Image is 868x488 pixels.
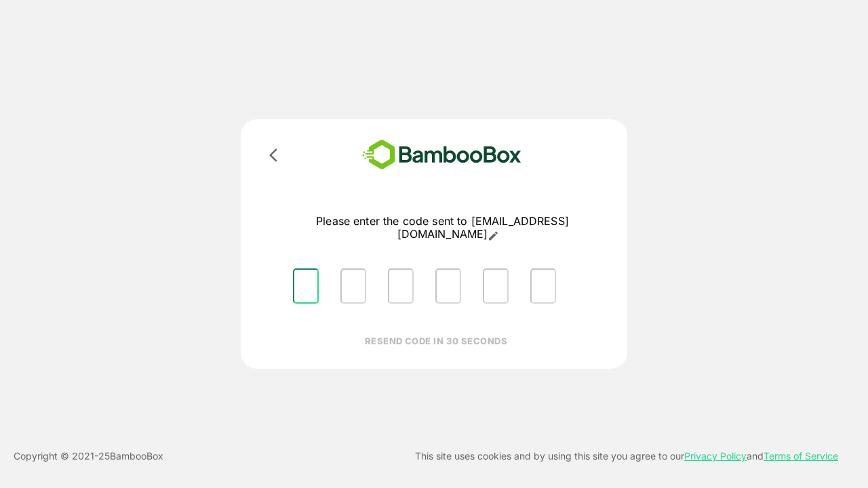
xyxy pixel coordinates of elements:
p: This site uses cookies and by using this site you agree to our and [415,448,838,464]
input: Please enter OTP character 6 [530,268,556,304]
input: Please enter OTP character 3 [388,268,414,304]
input: Please enter OTP character 5 [483,268,509,304]
a: Privacy Policy [684,450,747,462]
p: Copyright © 2021- 25 BambooBox [14,448,163,464]
a: Terms of Service [764,450,838,462]
img: bamboobox [342,136,541,174]
input: Please enter OTP character 4 [435,268,461,304]
input: Please enter OTP character 2 [340,268,366,304]
p: Please enter the code sent to [EMAIL_ADDRESS][DOMAIN_NAME] [282,215,603,241]
input: Please enter OTP character 1 [293,268,319,304]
